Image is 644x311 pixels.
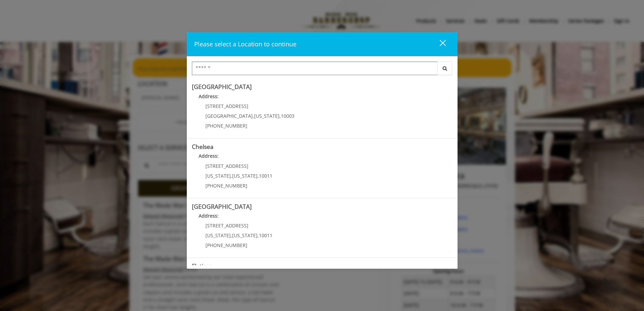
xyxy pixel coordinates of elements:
[253,113,254,119] span: ,
[259,173,272,179] span: 10011
[205,163,248,169] span: [STREET_ADDRESS]
[432,39,445,49] div: close dialog
[192,83,252,91] b: [GEOGRAPHIC_DATA]
[192,62,438,75] input: Search Center
[254,113,280,119] span: [US_STATE]
[205,123,247,129] span: [PHONE_NUMBER]
[192,62,452,79] div: Center Select
[258,173,259,179] span: ,
[205,222,248,229] span: [STREET_ADDRESS]
[192,262,213,270] b: Flatiron
[281,113,294,119] span: 10003
[205,182,247,189] span: [PHONE_NUMBER]
[199,93,219,99] b: Address:
[205,113,253,119] span: [GEOGRAPHIC_DATA]
[205,242,247,248] span: [PHONE_NUMBER]
[259,232,272,239] span: 10011
[258,232,259,239] span: ,
[232,232,258,239] span: [US_STATE]
[441,66,449,71] i: Search button
[427,37,450,51] button: close dialog
[231,173,232,179] span: ,
[205,103,248,109] span: [STREET_ADDRESS]
[192,142,214,151] b: Chelsea
[205,173,231,179] span: [US_STATE]
[232,173,258,179] span: [US_STATE]
[194,40,296,48] span: Please select a Location to continue
[205,232,231,239] span: [US_STATE]
[199,213,219,219] b: Address:
[231,232,232,239] span: ,
[199,153,219,159] b: Address:
[280,113,281,119] span: ,
[192,202,252,210] b: [GEOGRAPHIC_DATA]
